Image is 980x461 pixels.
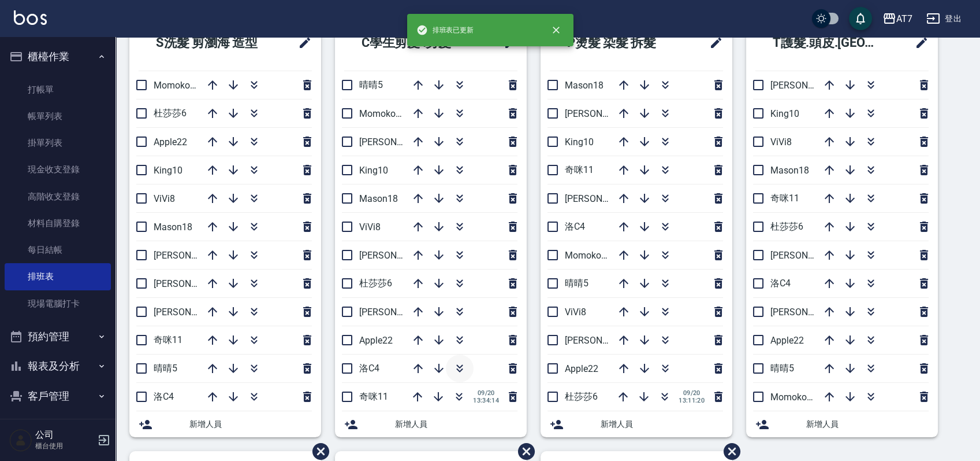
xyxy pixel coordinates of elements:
[565,278,588,289] span: 晴晴5
[473,389,499,397] span: 09/20
[541,411,732,437] div: 新增人員
[565,80,603,91] span: Mason18
[35,441,94,451] p: 櫃台使用
[5,411,111,441] button: 員工及薪資
[770,307,845,318] span: [PERSON_NAME]7
[908,29,929,57] span: 修改班表的標題
[335,411,527,437] div: 新增人員
[896,12,912,26] div: AT7
[5,156,111,183] a: 現金收支登錄
[359,222,381,233] span: ViVi8
[359,193,398,204] span: Mason18
[5,42,111,72] button: 櫃檯作業
[154,307,228,318] span: [PERSON_NAME]2
[770,137,792,147] span: ViVi8
[550,22,688,64] h2: P燙髮 染髮 拆髮
[154,391,174,402] span: 洛C4
[770,80,845,91] span: [PERSON_NAME]2
[14,10,47,25] img: Logo
[154,363,177,374] span: 晴晴5
[154,250,228,261] span: [PERSON_NAME]9
[359,307,434,318] span: [PERSON_NAME]7
[154,165,182,176] span: King10
[359,108,406,119] span: Momoko12
[5,351,111,381] button: 報表及分析
[5,381,111,411] button: 客戶管理
[770,165,809,176] span: Mason18
[543,17,569,43] button: close
[770,193,799,204] span: 奇咪11
[702,29,723,57] span: 修改班表的標題
[565,250,612,261] span: Momoko12
[770,221,803,232] span: 杜莎莎6
[565,335,639,346] span: [PERSON_NAME]2
[139,22,283,64] h2: S洗髮 剪瀏海 造型
[344,22,482,64] h2: C學生剪髮 .剪髮
[565,193,639,204] span: [PERSON_NAME]7
[129,411,321,437] div: 新增人員
[770,108,799,119] span: King10
[154,278,228,289] span: [PERSON_NAME]7
[770,335,804,346] span: Apple22
[189,418,312,430] span: 新增人員
[154,222,192,233] span: Mason18
[565,221,585,232] span: 洛C4
[5,237,111,263] a: 每日結帳
[359,278,392,289] span: 杜莎莎6
[359,363,379,374] span: 洛C4
[849,7,872,30] button: save
[878,7,917,31] button: AT7
[359,137,434,147] span: [PERSON_NAME]9
[806,418,929,430] span: 新增人員
[359,250,434,261] span: [PERSON_NAME]2
[746,411,938,437] div: 新增人員
[154,193,175,204] span: ViVi8
[473,397,499,404] span: 13:34:14
[5,290,111,317] a: 現場電腦打卡
[5,76,111,103] a: 打帳單
[5,263,111,290] a: 排班表
[922,8,966,29] button: 登出
[5,322,111,352] button: 預約管理
[565,307,586,318] span: ViVi8
[565,137,594,147] span: King10
[770,250,845,261] span: [PERSON_NAME]9
[359,335,393,346] span: Apple22
[755,22,900,64] h2: T護髮.頭皮.[GEOGRAPHIC_DATA]
[9,429,32,452] img: Person
[154,334,182,345] span: 奇咪11
[5,103,111,130] a: 帳單列表
[154,80,200,91] span: Momoko12
[565,164,594,175] span: 奇咪11
[565,391,598,402] span: 杜莎莎6
[679,389,705,397] span: 09/20
[154,108,187,119] span: 杜莎莎6
[395,418,517,430] span: 新增人員
[5,183,111,210] a: 高階收支登錄
[5,130,111,156] a: 掛單列表
[359,165,388,176] span: King10
[770,363,794,374] span: 晴晴5
[770,278,791,289] span: 洛C4
[565,363,598,374] span: Apple22
[359,391,388,402] span: 奇咪11
[35,429,94,441] h5: 公司
[154,137,187,147] span: Apple22
[679,397,705,404] span: 13:11:20
[416,24,474,36] span: 排班表已更新
[565,108,639,119] span: [PERSON_NAME]9
[291,29,312,57] span: 修改班表的標題
[601,418,723,430] span: 新增人員
[359,79,383,90] span: 晴晴5
[770,392,817,403] span: Momoko12
[5,210,111,237] a: 材料自購登錄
